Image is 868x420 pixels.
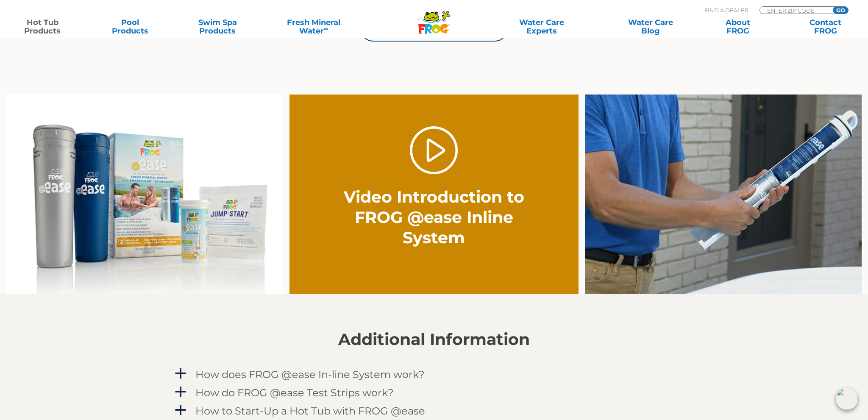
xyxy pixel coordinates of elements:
h4: How do FROG @ease Test Strips work? [195,387,394,398]
img: inline family [6,95,283,294]
h4: How to Start-Up a Hot Tub with FROG @ease [195,405,425,417]
input: Zip Code Form [766,7,823,14]
input: GO [833,7,848,14]
span: a [174,386,187,398]
span: a [174,404,187,417]
a: Hot TubProducts [8,18,77,35]
a: Swim SpaProducts [184,18,252,35]
h2: Video Introduction to FROG @ease Inline System [333,187,535,248]
sup: ∞ [324,25,328,32]
img: openIcon [836,388,858,410]
h4: How does FROG @ease In-line System work? [195,369,425,380]
a: a How do FROG @ease Test Strips work? [173,385,695,401]
a: Water CareBlog [616,18,684,35]
a: Water CareExperts [486,18,597,35]
a: a How to Start-Up a Hot Tub with FROG @ease [173,403,695,419]
a: a How does FROG @ease In-line System work? [173,367,695,382]
a: Fresh MineralWater∞ [271,18,356,35]
p: Find A Dealer [704,6,748,14]
img: inline-holder [585,95,862,294]
span: a [174,367,187,380]
h2: Additional Information [173,330,695,349]
a: AboutFROG [704,18,772,35]
a: ContactFROG [791,18,860,35]
a: Play Video [410,126,458,174]
a: PoolProducts [96,18,164,35]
